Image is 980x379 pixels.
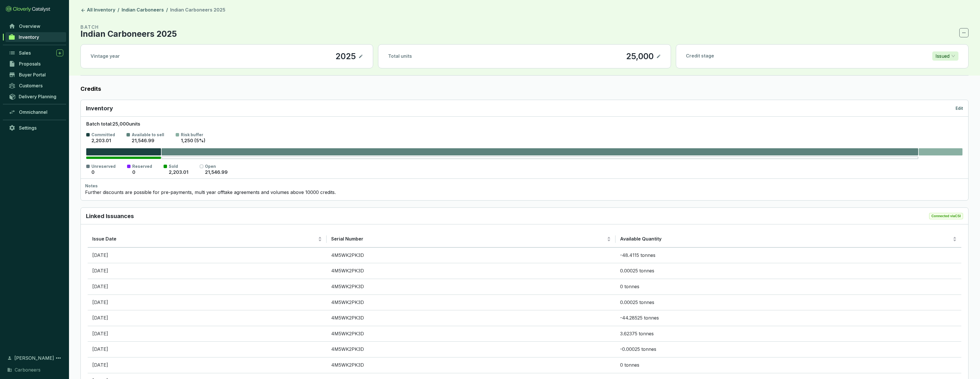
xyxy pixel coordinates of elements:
[6,21,66,31] a: Overview
[615,310,961,326] td: -44.28525 tonnes
[91,138,111,144] p: 2,203.01
[88,279,327,295] td: [DATE]
[92,236,317,242] span: Issue Date
[85,183,964,189] div: Notes
[6,92,66,101] a: Delivery Planning
[14,355,54,361] span: [PERSON_NAME]
[327,263,615,279] td: 4M5WK2PK3D
[615,341,961,357] td: -0.00025 tonnes
[686,53,714,59] p: Credit stage
[91,169,95,176] p: 0
[85,189,964,196] div: Further discounts are possible for pre-payments, multi year offtake agreements and volumes above ...
[166,7,168,14] li: /
[327,310,615,326] td: 4M5WK2PK3D
[327,357,615,373] td: 4M5WK2PK3D
[327,341,615,357] td: 4M5WK2PK3D
[132,163,152,169] p: Reserved
[6,48,66,58] a: Sales
[331,236,606,242] span: Serial Number
[327,247,615,263] td: 4M5WK2PK3D
[91,132,115,138] p: Committed
[88,357,327,373] td: [DATE]
[205,163,228,169] p: Open
[120,7,165,14] a: Indian Carboneers
[335,51,356,61] p: 2025
[86,212,134,220] p: Linked Issuances
[88,295,327,310] td: [DATE]
[169,163,188,169] p: Sold
[88,231,327,247] th: Issue Date
[6,81,66,91] a: Customers
[327,231,615,247] th: Serial Number
[620,236,952,242] span: Available Quantity
[132,169,135,176] p: 0
[19,50,31,56] span: Sales
[181,138,206,143] span: 1,250 (5%)
[615,263,961,279] td: 0.00025 tonnes
[935,52,950,60] p: Issued
[80,30,177,37] p: Indian Carboneers 2025
[88,341,327,357] td: [DATE]
[615,231,961,247] th: Available Quantity
[929,213,963,219] span: Connected via CSI
[6,123,66,133] a: Settings
[19,94,56,99] span: Delivery Planning
[327,326,615,342] td: 4M5WK2PK3D
[19,72,46,78] span: Buyer Portal
[19,125,37,131] span: Settings
[615,279,961,295] td: 0 tonnes
[91,53,120,59] p: Vintage year
[615,357,961,373] td: 0 tonnes
[170,7,225,13] span: Indian Carboneers 2025
[5,32,66,42] a: Inventory
[80,24,177,30] p: BATCH
[169,169,188,176] p: 2,203.01
[615,326,961,342] td: 3.62375 tonnes
[132,138,154,144] p: 21,546.99
[88,326,327,342] td: [DATE]
[626,51,654,61] p: 25,000
[19,109,47,115] span: Omnichannel
[327,279,615,295] td: 4M5WK2PK3D
[88,263,327,279] td: [DATE]
[118,7,119,14] li: /
[91,163,116,169] p: Unreserved
[615,247,961,263] td: -48.4115 tonnes
[181,132,206,138] p: Risk buffer
[19,34,39,40] span: Inventory
[88,310,327,326] td: [DATE]
[388,53,412,59] p: Total units
[615,295,961,310] td: 0.00025 tonnes
[956,105,963,111] p: Edit
[327,295,615,310] td: 4M5WK2PK3D
[6,59,66,69] a: Proposals
[132,132,164,138] p: Available to sell
[19,23,40,29] span: Overview
[15,366,41,373] span: Carboneers
[19,61,41,67] span: Proposals
[6,70,66,80] a: Buyer Portal
[88,247,327,263] td: [DATE]
[205,169,228,176] p: 21,546.99
[86,121,962,127] p: Batch total: 25,000 units
[80,85,969,93] label: Credits
[86,104,113,112] p: Inventory
[79,7,116,14] a: All Inventory
[6,107,66,117] a: Omnichannel
[19,83,43,89] span: Customers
